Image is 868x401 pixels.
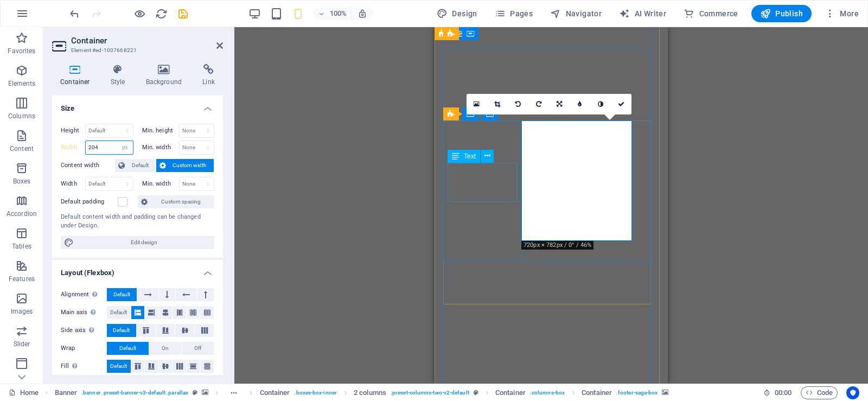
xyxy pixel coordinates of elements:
span: Pages [495,8,533,19]
i: This element is a customizable preset [474,390,478,396]
label: Min. width [142,144,179,150]
i: This element contains a background [202,390,208,396]
span: Custom spacing [151,195,211,208]
button: More [820,5,863,22]
a: Greyscale [590,94,611,114]
button: Default [107,342,149,355]
p: Content [10,144,34,153]
span: . boxes-box-inner [294,386,337,399]
button: reload [155,7,168,20]
label: Min. width [142,181,179,187]
span: Default [113,324,130,337]
label: Min. height [142,128,179,133]
span: Click to select. Double-click to edit [582,386,612,399]
button: AI Writer [615,5,671,22]
span: Default [110,360,127,373]
span: Publish [760,8,803,19]
span: Default [119,342,136,355]
label: Wrap [61,342,107,355]
h3: Element #ed-1007668221 [71,46,201,55]
span: . footer-saga-box [616,386,658,399]
button: Edit design [61,236,214,249]
p: Slider [14,340,30,348]
h4: Link [194,64,223,87]
button: Publish [751,5,812,22]
button: Commerce [679,5,743,22]
button: On [149,342,181,355]
a: Crop mode [487,94,508,114]
p: Favorites [8,47,35,55]
button: Design [432,5,482,22]
a: Click to cancel selection. Double-click to open Pages [9,386,39,399]
span: . preset-columns-two-v2-default [391,386,469,399]
button: Pages [490,5,537,22]
button: save [176,7,189,20]
a: Blur [570,94,590,114]
p: Tables [12,242,31,251]
h6: Session time [763,386,792,399]
button: Default [107,306,131,319]
span: Default [113,288,130,301]
h4: Background [138,64,195,87]
span: 00 00 [775,386,792,399]
span: Default [128,159,152,172]
h4: Size [52,96,223,115]
a: Select files from the file manager, stock photos, or upload file(s) [467,94,487,114]
button: Custom width [156,159,214,172]
label: Default padding [61,195,118,208]
span: Custom width [169,159,211,172]
p: Features [9,275,35,283]
label: Width [61,144,85,150]
span: Click to select. Double-click to edit [354,386,386,399]
p: Boxes [13,177,31,186]
i: This element is a customizable preset [193,390,197,396]
h4: Container [52,64,103,87]
span: Code [806,386,833,399]
button: Code [801,386,838,399]
span: Click to select. Double-click to edit [260,386,290,399]
label: Width [61,181,85,187]
span: Navigator [550,8,602,19]
span: Click to select. Double-click to edit [55,386,78,399]
label: Main axis [61,306,107,319]
label: Alignment [61,288,107,301]
button: Custom spacing [138,195,214,208]
span: Commerce [684,8,738,19]
span: . banner .preset-banner-v3-default .parallax [81,386,188,399]
i: This element contains a background [662,390,668,396]
button: Default [107,360,131,373]
button: Default [115,159,156,172]
span: On [162,342,169,355]
span: Off [194,342,201,355]
button: undo [68,7,81,20]
span: Text [464,153,476,160]
h4: Layout (Flexbox) [52,260,223,279]
button: 100% [313,7,352,20]
button: Default [107,324,136,337]
p: Images [11,307,33,316]
i: Reload page [155,8,168,20]
a: Change orientation [549,94,570,114]
span: More [825,8,859,19]
span: : [782,389,784,397]
button: Usercentrics [846,386,859,399]
button: Click here to leave preview mode and continue editing [133,7,146,20]
button: Navigator [546,5,606,22]
a: Rotate left 90° [508,94,528,114]
button: Default [107,288,137,301]
label: Content width [61,159,115,172]
span: . columns-box [530,386,565,399]
p: Elements [8,79,36,88]
button: Off [182,342,214,355]
label: Height [61,128,85,133]
nav: breadcrumb [55,386,669,399]
h2: Container [71,36,223,46]
span: AI Writer [619,8,666,19]
h6: 100% [329,7,347,20]
a: Confirm ( Ctrl ⏎ ) [611,94,631,114]
div: Default content width and padding can be changed under Design. [61,213,214,231]
h4: Style [103,64,138,87]
p: Accordion [7,209,37,218]
label: Fill [61,360,107,373]
p: Columns [8,112,35,120]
